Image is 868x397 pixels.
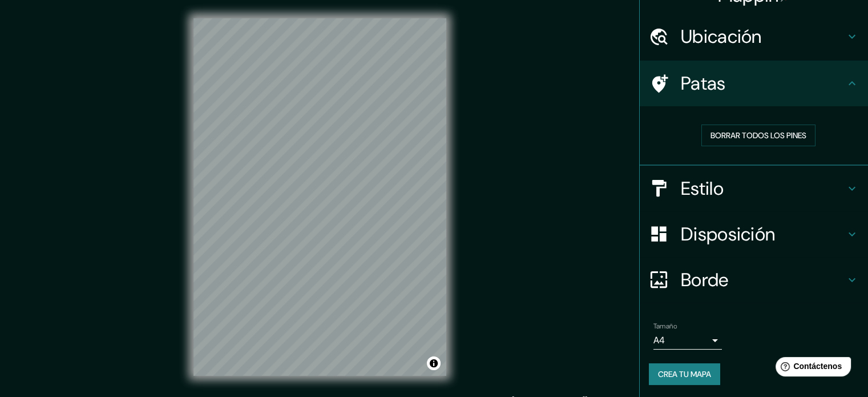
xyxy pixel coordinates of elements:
[427,356,441,370] button: Activar o desactivar atribución
[681,177,724,200] font: Estilo
[658,369,711,379] font: Crea tu mapa
[710,130,806,141] font: Borrar todos los pines
[653,322,677,331] font: Tamaño
[640,166,868,211] div: Estilo
[653,334,665,346] font: A4
[681,25,762,49] font: Ubicación
[766,352,855,384] iframe: Lanzador de widgets de ayuda
[640,211,868,257] div: Disposición
[681,71,726,95] font: Patas
[701,125,815,146] button: Borrar todos los pines
[193,18,446,376] canvas: Mapa
[649,363,720,385] button: Crea tu mapa
[653,331,722,350] div: A4
[681,222,775,246] font: Disposición
[681,268,729,292] font: Borde
[640,61,868,106] div: Patas
[640,257,868,303] div: Borde
[640,14,868,59] div: Ubicación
